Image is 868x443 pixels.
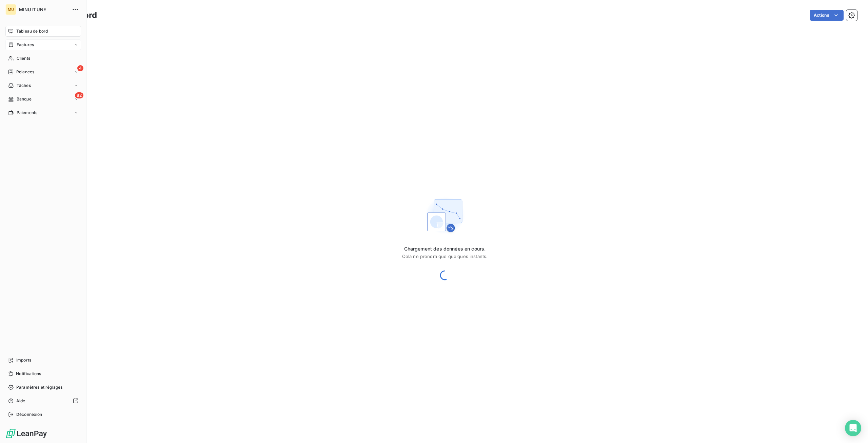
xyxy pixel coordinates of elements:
span: Chargement des données en cours. [402,245,488,252]
span: Déconnexion [16,411,42,418]
span: Tableau de bord [16,28,48,34]
span: Paramètres et réglages [16,384,62,390]
span: Imports [16,357,31,363]
span: Notifications [16,371,41,377]
span: Clients [17,55,30,61]
button: Actions [810,10,844,21]
span: Banque [17,96,32,102]
span: 82 [75,92,83,98]
span: Cela ne prendra que quelques instants. [402,254,488,259]
span: Tâches [17,82,31,89]
span: Aide [16,398,25,404]
span: Factures [17,42,34,48]
img: First time [423,194,467,237]
img: Logo LeanPay [5,428,47,439]
a: Aide [5,395,81,406]
span: MINUIT UNE [19,7,68,12]
div: Open Intercom Messenger [845,420,861,436]
div: MU [5,4,16,15]
span: Relances [16,69,34,75]
span: Paiements [17,110,37,116]
span: 4 [77,65,83,71]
